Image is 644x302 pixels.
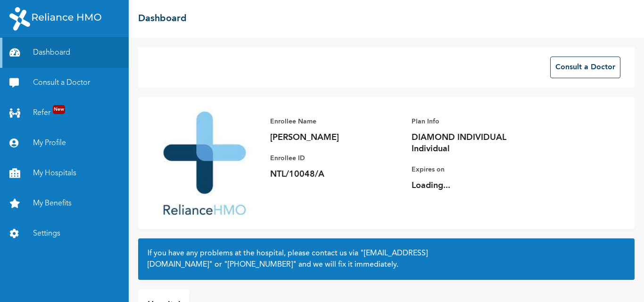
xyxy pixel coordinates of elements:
p: [PERSON_NAME] [270,132,402,143]
h2: If you have any problems at the hospital, please contact us via or and we will fix it immediately. [148,248,625,270]
p: Enrollee ID [270,153,402,164]
img: RelianceHMO's Logo [9,7,101,31]
a: "[PHONE_NUMBER]" [224,261,297,269]
p: DIAMOND INDIVIDUAL Individual [412,132,544,155]
button: Consult a Doctor [550,57,620,78]
img: Enrollee [148,106,261,220]
p: Loading... [412,180,544,191]
p: NTL/10048/A [270,169,402,180]
span: New [53,105,65,114]
p: Plan Info [412,116,544,127]
p: Expires on [412,164,544,175]
p: Enrollee Name [270,116,402,127]
h2: Dashboard [138,12,187,26]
